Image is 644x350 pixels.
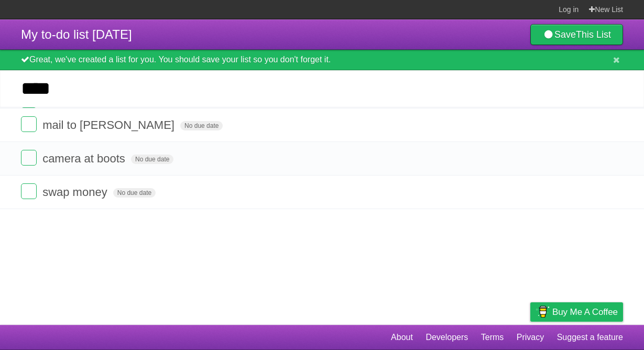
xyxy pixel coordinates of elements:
[530,24,623,45] a: SaveThis List
[576,29,611,40] b: This List
[42,118,177,132] span: mail to [PERSON_NAME]
[425,327,468,347] a: Developers
[517,327,544,347] a: Privacy
[481,327,504,347] a: Terms
[21,183,37,199] label: Done
[391,327,413,347] a: About
[113,188,156,198] span: No due date
[557,327,623,347] a: Suggest a feature
[21,150,37,166] label: Done
[21,107,37,123] label: Done
[552,303,618,321] span: Buy me a coffee
[42,185,110,199] span: swap money
[180,121,223,130] span: No due date
[42,152,128,165] span: camera at boots
[21,27,132,41] span: My to-do list [DATE]
[21,116,37,132] label: Done
[536,303,550,321] img: Buy me a coffee
[131,155,173,164] span: No due date
[530,302,623,322] a: Buy me a coffee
